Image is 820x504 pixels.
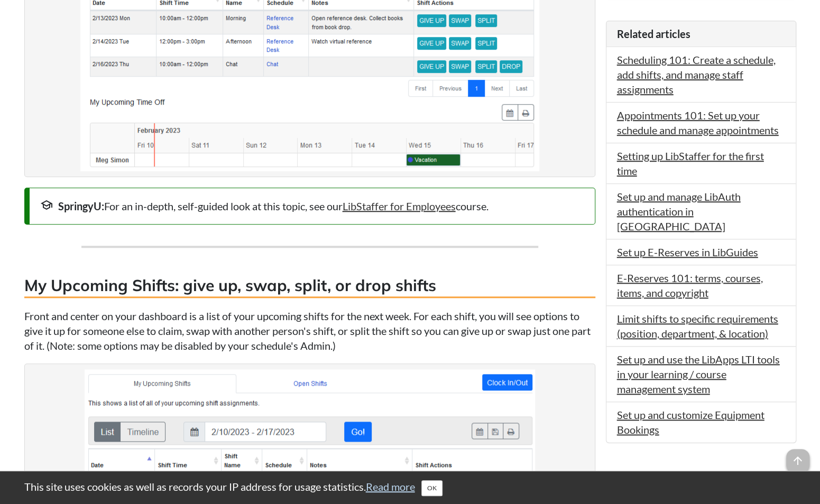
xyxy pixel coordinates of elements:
[617,353,780,395] a: Set up and use the LibApps LTI tools in your learning / course management system
[14,479,807,496] div: This site uses cookies as well as records your IP address for usage statistics.
[617,109,779,136] a: Appointments 101: Set up your schedule and manage appointments
[58,200,104,212] strong: SpringyU:
[617,27,690,40] span: Related articles
[617,272,763,299] a: E-Reserves 101: terms, courses, items, and copyright
[617,408,764,436] a: Set up and customize Equipment Bookings
[617,53,776,96] a: Scheduling 101: Create a schedule, add shifts, and manage staff assignments
[617,246,758,258] a: Set up E-Reserves in LibGuides
[617,150,764,177] a: Setting up LibStaffer for the first time
[617,312,778,340] a: Limit shifts to specific requirements (position, department, & location)
[786,449,809,472] span: arrow_upward
[421,480,443,496] button: Close
[40,199,53,211] span: school
[24,274,595,298] h3: My Upcoming Shifts: give up, swap, split, or drop shifts
[343,200,456,212] a: LibStaffer for Employees
[617,190,741,232] a: Set up and manage LibAuth authentication in [GEOGRAPHIC_DATA]
[24,309,595,353] p: Front and center on your dashboard is a list of your upcoming shifts for the next week. For each ...
[786,450,809,463] a: arrow_upward
[40,199,584,213] div: For an in-depth, self-guided look at this topic, see our course.
[366,480,415,493] a: Read more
